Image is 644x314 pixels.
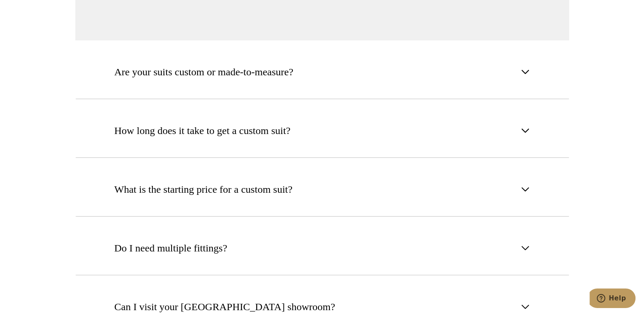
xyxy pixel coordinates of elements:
button: What is the starting price for a custom suit? [75,162,569,217]
button: How long does it take to get a custom suit? [75,103,569,158]
button: Do I need multiple fittings? [75,221,569,275]
span: Are your suits custom or made-to-measure? [114,64,294,80]
button: Are your suits custom or made-to-measure? [75,45,569,99]
span: What is the starting price for a custom suit? [114,182,293,197]
span: How long does it take to get a custom suit? [114,123,291,138]
span: Do I need multiple fittings? [114,240,227,256]
iframe: Opens a widget where you can chat to one of our agents [590,288,635,310]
